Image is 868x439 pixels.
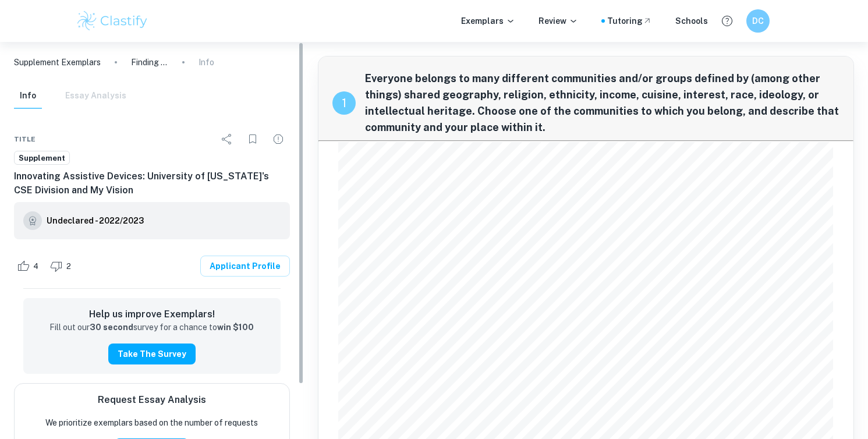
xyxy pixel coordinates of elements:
strong: 30 second [90,323,133,332]
h6: DC [751,15,764,27]
span: and supportive platform. There, I got opportunities to express my creativity through mathematics, [343,308,795,318]
div: Like [14,257,45,275]
button: Take the Survey [108,344,196,364]
p: Finding Purpose in FIRST Robotics: My Community and Me [131,56,168,69]
span: embraced my passion of problem-solving and inclination towards STEM, ushering me into a competitive [343,291,821,300]
a: Supplement [14,151,70,165]
p: Fill out our survey for a chance to [49,321,254,334]
span: Yet only a week later, I stumbled across a community where I’d learn to define my place among the... [343,256,827,265]
span: 4 [27,261,45,272]
button: Help and Feedback [717,11,737,31]
span: that nurtured my character, holistically grew my skill set, and gave me a social outlet. With my ... [343,396,813,406]
span: Supplement [15,153,69,164]
p: We prioritize exemplars based on the number of requests [45,416,258,429]
h6: Innovating Assistive Devices: University of [US_STATE]'s CSE Division and My Vision [14,169,290,197]
a: Applicant Profile [200,256,290,277]
p: Review [538,15,578,27]
span: Everyone belongs to many different communities and/or groups defined by (among other things) shar... [365,70,839,136]
button: DC [746,9,770,33]
span: School towered over me. As I contemplated over whether or not to succumb to the anxiety that preyed [343,168,816,178]
p: Info [199,56,214,69]
a: Supplement Exemplars [14,56,101,69]
span: [DATE]: I stood outside the gate, grasping onto the straps of my bag as the 10 floors of High [343,150,766,160]
div: Bookmark [241,128,264,151]
span: lost students could find confidence and explore their passion in STEM. [343,361,669,371]
span: some point, I allied with the crowd heading into the building; yet still, I felt like an insignif... [343,220,817,230]
div: Share [215,128,239,151]
img: Clastify logo [76,9,150,33]
span: other students in the building. Robotics Team was a diverse group of intelligent, amiable student... [343,273,819,283]
p: Exemplars [461,15,515,27]
span: me, swiftly swiping in with their IDs and marching towards a seemingly known destination. I felt ... [343,203,819,213]
span: orbiting along the others without a purpose. [343,238,546,248]
div: Dislike [47,257,77,275]
span: engineering, and computation and collaborate with other peers that shared the drive to tackle pro... [343,326,823,336]
h6: Help us improve Exemplars! [33,307,271,321]
a: Undeclared - 2022/2023 [47,211,144,230]
strong: win $100 [217,323,254,332]
button: Info [14,83,42,109]
a: Schools [675,15,708,27]
span: by building solutions. In just my sophomore year, I was the Director of Electronics, creating ven... [343,344,829,353]
span: Title [14,134,36,144]
h6: Undeclared - 2022/2023 [47,214,144,227]
div: recipe [332,91,356,115]
h6: Request Essay Analysis [98,393,206,407]
a: Tutoring [607,15,652,27]
div: Report issue [267,128,290,151]
span: That community was more than just a project-based learning experience, however. It was a community [343,378,817,388]
span: 2 [60,261,77,272]
span: on the butterflies in my stomach, thousands of freshmen, sophomores, juniors, and seniors brushed... [343,185,824,195]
